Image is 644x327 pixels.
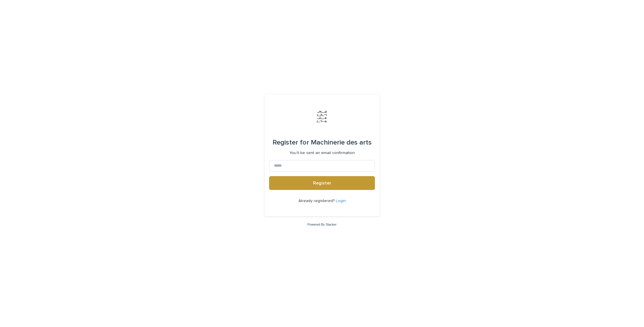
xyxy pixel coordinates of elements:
[307,223,336,226] a: Powered By Stacker
[313,108,331,125] img: Jx8JiDZqSLW7pnA6nIo1
[290,151,355,155] p: You'll be sent an email confirmation
[273,139,309,146] span: Register for
[336,199,346,203] a: Login
[269,176,375,190] button: Register
[298,199,336,203] span: Already registered?
[313,181,331,185] span: Register
[273,134,372,151] div: Machinerie des arts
